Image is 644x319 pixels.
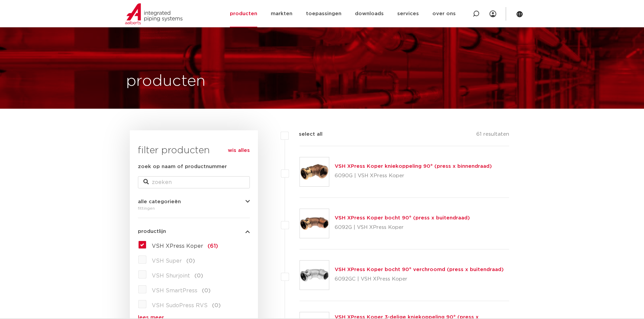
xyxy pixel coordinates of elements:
[138,199,250,204] button: alle categorieën
[212,303,221,308] span: (0)
[208,243,218,249] span: (61)
[138,199,181,204] span: alle categorieën
[335,215,470,220] a: VSH XPress Koper bocht 90° (press x buitendraad)
[335,222,470,233] p: 6092G | VSH XPress Koper
[138,204,250,212] div: fittingen
[202,288,211,293] span: (0)
[335,267,504,272] a: VSH XPress Koper bocht 90° verchroomd (press x buitendraad)
[152,273,190,278] span: VSH Shurjoint
[126,71,206,92] h1: producten
[300,209,329,238] img: Thumbnail for VSH XPress Koper bocht 90° (press x buitendraad)
[194,273,203,278] span: (0)
[138,163,227,171] label: zoek op naam of productnummer
[476,130,509,141] p: 61 resultaten
[300,157,329,186] img: Thumbnail for VSH XPress Koper kniekoppeling 90° (press x binnendraad)
[152,258,182,264] span: VSH Super
[335,170,492,181] p: 6090G | VSH XPress Koper
[289,130,323,138] label: select all
[228,147,250,155] a: wis alles
[152,243,203,249] span: VSH XPress Koper
[152,288,197,293] span: VSH SmartPress
[335,164,492,169] a: VSH XPress Koper kniekoppeling 90° (press x binnendraad)
[138,229,166,234] span: productlijn
[300,261,329,290] img: Thumbnail for VSH XPress Koper bocht 90° verchroomd (press x buitendraad)
[138,229,250,234] button: productlijn
[138,176,250,188] input: zoeken
[152,303,208,308] span: VSH SudoPress RVS
[335,274,504,285] p: 6092GC | VSH XPress Koper
[138,144,250,157] h3: filter producten
[186,258,195,264] span: (0)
